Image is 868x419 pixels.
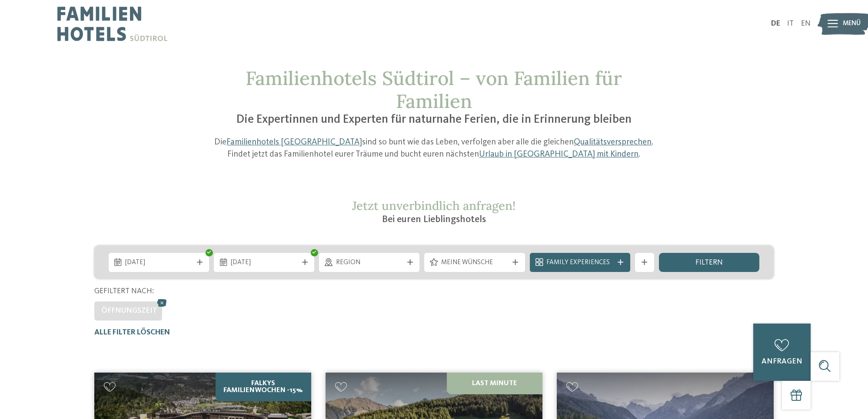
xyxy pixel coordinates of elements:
span: Familienhotels Südtirol – von Familien für Familien [246,66,622,113]
span: anfragen [762,358,802,365]
a: Urlaub in [GEOGRAPHIC_DATA] mit Kindern [479,150,639,159]
a: EN [801,20,811,27]
span: Region [336,258,403,268]
span: Bei euren Lieblingshotels [382,215,486,224]
span: [DATE] [125,258,192,268]
span: Jetzt unverbindlich anfragen! [352,198,515,213]
span: Alle Filter löschen [94,329,170,336]
a: Qualitätsversprechen [574,138,652,147]
span: Menü [843,19,861,29]
a: Familienhotels [GEOGRAPHIC_DATA] [226,138,362,147]
span: Gefiltert nach: [94,288,154,295]
span: filtern [695,259,723,267]
p: Die sind so bunt wie das Leben, verfolgen aber alle die gleichen . Findet jetzt das Familienhotel... [207,137,662,160]
span: [DATE] [231,258,298,268]
span: Die Expertinnen und Experten für naturnahe Ferien, die in Erinnerung bleiben [236,114,632,126]
span: Family Experiences [546,258,613,268]
span: Meine Wünsche [441,258,508,268]
a: anfragen [753,324,811,381]
a: DE [771,20,780,27]
a: IT [787,20,794,27]
span: Öffnungszeit [101,307,157,314]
